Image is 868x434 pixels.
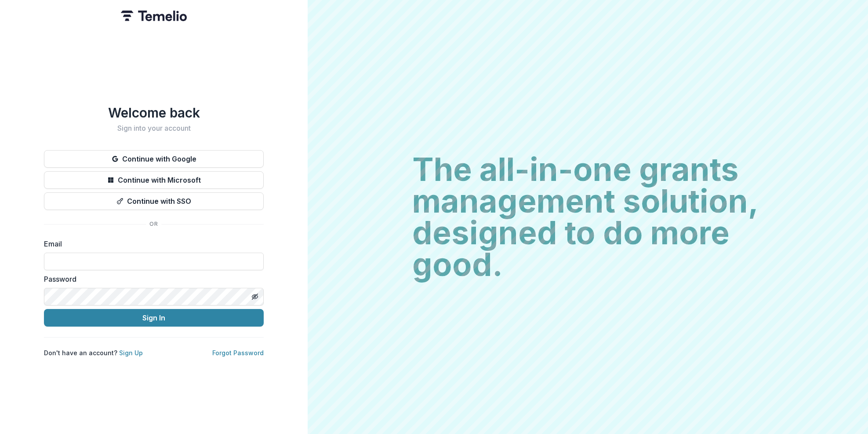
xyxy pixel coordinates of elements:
[44,150,264,168] button: Continue with Google
[44,124,264,132] h2: Sign into your account
[212,349,264,357] a: Forgot Password
[44,274,258,284] label: Password
[44,105,264,121] h1: Welcome back
[44,171,264,189] button: Continue with Microsoft
[119,349,143,357] a: Sign Up
[248,290,262,304] button: Toggle password visibility
[44,239,258,249] label: Email
[44,348,143,357] p: Don't have an account?
[44,309,264,327] button: Sign In
[44,192,264,210] button: Continue with SSO
[121,11,187,21] img: Temelio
